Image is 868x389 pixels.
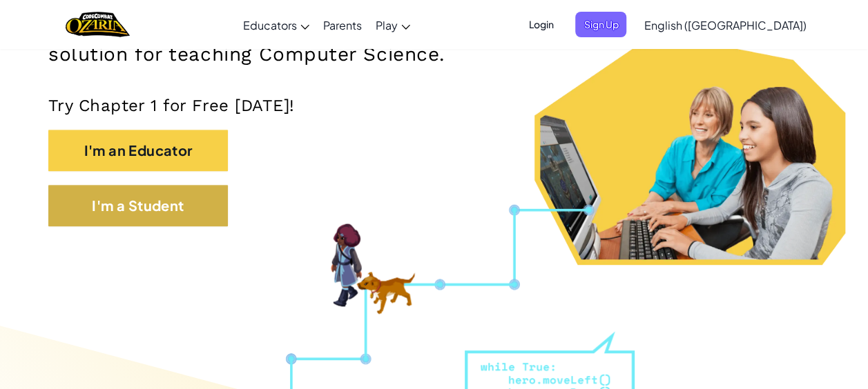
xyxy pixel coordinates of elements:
[520,12,561,37] button: Login
[48,185,228,226] button: I'm a Student
[236,6,316,43] a: Educators
[637,6,813,43] a: English ([GEOGRAPHIC_DATA])
[66,10,130,39] a: Ozaria by CodeCombat logo
[369,6,417,43] a: Play
[66,10,130,39] img: Home
[376,18,398,32] span: Play
[48,130,228,171] button: I'm an Educator
[243,18,297,32] span: Educators
[644,18,806,32] span: English ([GEOGRAPHIC_DATA])
[48,95,820,116] p: Try Chapter 1 for Free [DATE]!
[316,6,369,43] a: Parents
[575,12,626,37] button: Sign Up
